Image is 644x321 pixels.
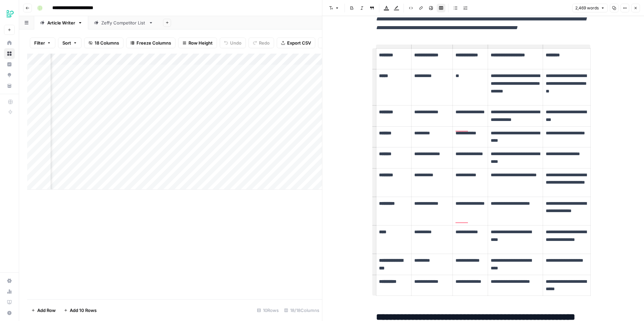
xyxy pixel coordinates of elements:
button: Add Row [27,305,60,316]
button: 18 Columns [84,38,123,48]
a: Zeffy Competitor List [88,16,159,29]
span: Freeze Columns [137,40,171,46]
div: 18/18 Columns [281,305,322,316]
button: Filter [30,38,55,48]
a: Home [4,38,15,48]
span: Export CSV [287,40,311,46]
button: Help + Support [4,308,15,318]
span: Add Row [37,307,56,314]
button: Redo [249,38,274,48]
a: Insights [4,59,15,70]
img: Zeffy Logo [4,8,16,20]
span: Sort [62,40,71,46]
button: 2,469 words [572,4,608,12]
span: Row Height [189,40,213,46]
span: Filter [34,40,45,46]
div: Article Writer [47,19,75,26]
span: 18 Columns [95,40,119,46]
a: Learning Hub [4,297,15,308]
button: Row Height [178,38,217,48]
button: Undo [220,38,246,48]
button: Export CSV [277,38,315,48]
button: Freeze Columns [126,38,175,48]
a: Your Data [4,80,15,91]
a: Opportunities [4,70,15,80]
a: Usage [4,286,15,297]
span: Add 10 Rows [70,307,97,314]
a: Settings [4,275,15,286]
a: Browse [4,48,15,59]
span: Redo [259,40,270,46]
div: 10 Rows [254,305,281,316]
button: Add 10 Rows [60,305,101,316]
a: Article Writer [34,16,88,29]
button: Sort [58,38,82,48]
div: Zeffy Competitor List [101,19,146,26]
button: Workspace: Zeffy [4,5,15,22]
span: 2,469 words [575,5,599,11]
span: Undo [230,40,241,46]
